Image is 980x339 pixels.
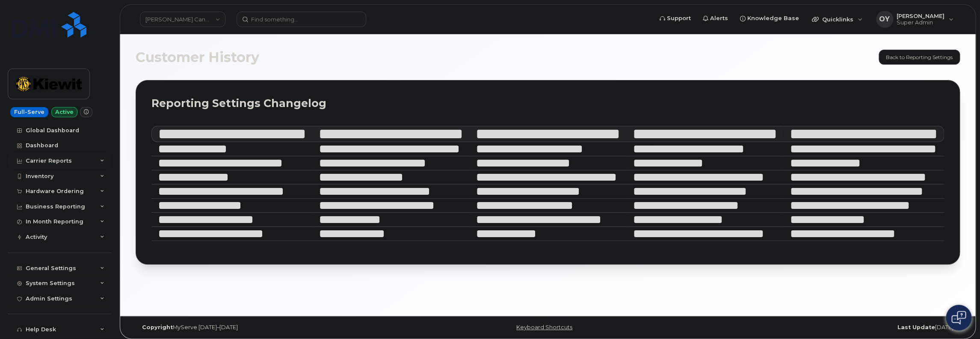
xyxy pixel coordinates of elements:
[136,324,410,331] div: MyServe [DATE]–[DATE]
[685,324,960,331] div: [DATE]
[897,324,935,330] strong: Last Update
[879,50,960,65] a: Back to Reporting Settings
[151,96,944,111] div: Reporting Settings Changelog
[516,324,572,330] a: Keyboard Shortcuts
[136,51,259,64] span: Customer History
[951,311,966,324] img: Open chat
[142,324,173,330] strong: Copyright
